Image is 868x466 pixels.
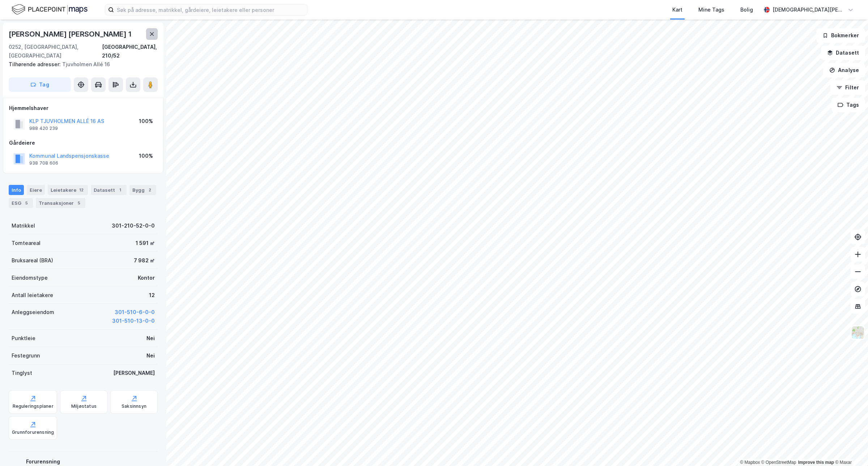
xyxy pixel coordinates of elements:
[831,98,865,112] button: Tags
[134,256,155,265] div: 7 982 ㎡
[9,60,152,69] div: Tjuvholmen Allé 16
[36,198,85,208] div: Transaksjoner
[91,185,127,195] div: Datasett
[830,80,865,95] button: Filter
[832,431,868,466] div: Kontrollprogram for chat
[29,126,58,131] div: 988 420 239
[71,403,97,409] div: Miljøstatus
[12,256,53,265] div: Bruksareal (BRA)
[13,403,54,409] div: Reguleringsplaner
[698,5,724,14] div: Mine Tags
[9,61,62,67] span: Tilhørende adresser:
[112,317,155,325] button: 301-510-13-0-0
[48,185,88,195] div: Leietakere
[12,429,54,435] div: Grunnforurensning
[75,199,82,207] div: 5
[12,334,35,343] div: Punktleie
[115,308,155,317] button: 301-510-6-0-0
[26,457,155,466] div: Forurensning
[12,369,32,377] div: Tinglyst
[12,291,53,300] div: Antall leietakere
[113,369,155,377] div: [PERSON_NAME]
[9,28,133,40] div: [PERSON_NAME] [PERSON_NAME] 1
[12,351,40,360] div: Festegrunn
[832,431,868,466] iframe: Chat Widget
[9,198,33,208] div: ESG
[823,63,865,77] button: Analyse
[12,3,88,16] img: logo.f888ab2527a4732fd821a326f86c7f29.svg
[146,351,155,360] div: Nei
[112,221,155,230] div: 301-210-52-0-0
[816,28,865,43] button: Bokmerker
[138,274,155,282] div: Kontor
[9,185,24,195] div: Info
[9,43,102,60] div: 0252, [GEOGRAPHIC_DATA], [GEOGRAPHIC_DATA]
[9,139,157,147] div: Gårdeiere
[740,5,753,14] div: Bolig
[78,186,85,194] div: 12
[12,274,48,282] div: Eiendomstype
[27,185,45,195] div: Eiere
[139,152,153,160] div: 100%
[129,185,156,195] div: Bygg
[12,239,41,247] div: Tomteareal
[139,117,153,126] div: 100%
[9,77,71,92] button: Tag
[12,221,35,230] div: Matrikkel
[851,326,865,339] img: Z
[12,308,54,317] div: Anleggseiendom
[136,239,155,247] div: 1 591 ㎡
[773,5,845,14] div: [DEMOGRAPHIC_DATA][PERSON_NAME]
[23,199,30,207] div: 5
[114,4,307,15] input: Søk på adresse, matrikkel, gårdeiere, leietakere eller personer
[116,186,124,194] div: 1
[146,334,155,343] div: Nei
[672,5,682,14] div: Kart
[102,43,158,60] div: [GEOGRAPHIC_DATA], 210/52
[122,403,146,409] div: Saksinnsyn
[149,291,155,300] div: 12
[146,186,153,194] div: 2
[29,160,58,166] div: 938 708 606
[761,460,796,465] a: OpenStreetMap
[798,460,834,465] a: Improve this map
[821,46,865,60] button: Datasett
[740,460,760,465] a: Mapbox
[9,104,157,113] div: Hjemmelshaver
